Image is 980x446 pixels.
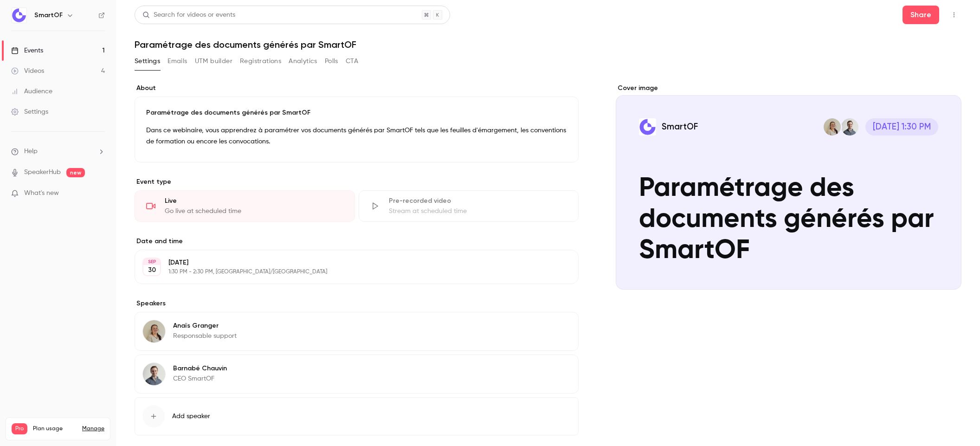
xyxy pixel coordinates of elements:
span: Add speaker [172,412,210,421]
span: Pro [12,423,27,434]
div: Videos [11,66,44,76]
p: Responsable support [173,331,237,341]
button: Registrations [240,54,281,69]
div: LiveGo live at scheduled time [135,190,355,222]
span: What's new [24,188,59,198]
button: Add speaker [135,397,579,435]
img: SmartOF [12,8,26,23]
h6: SmartOF [34,11,63,20]
div: Stream at scheduled time [389,207,567,216]
div: Pre-recorded video [389,196,567,206]
li: help-dropdown-opener [11,147,105,156]
div: SEP [143,259,160,265]
section: Cover image [616,84,961,290]
div: Anaïs GrangerAnaïs GrangerResponsable support [135,312,579,351]
div: Barnabé ChauvinBarnabé ChauvinCEO SmartOF [135,355,579,394]
h1: Paramétrage des documents générés par SmartOF [135,39,961,50]
p: Anaïs Granger [173,321,237,330]
span: Help [24,147,38,156]
label: Speakers [135,299,579,308]
p: 30 [148,265,156,275]
p: 1:30 PM - 2:30 PM, [GEOGRAPHIC_DATA]/[GEOGRAPHIC_DATA] [168,268,529,276]
div: Audience [11,87,52,96]
button: UTM builder [195,54,232,69]
div: Events [11,46,43,55]
span: new [66,168,85,177]
label: Cover image [616,84,961,93]
p: Barnabé Chauvin [173,364,227,373]
div: Go live at scheduled time [165,207,343,216]
button: Analytics [289,54,317,69]
span: Plan usage [33,425,77,433]
label: Date and time [135,237,579,246]
button: Emails [168,54,187,69]
p: [DATE] [168,258,529,267]
button: Settings [135,54,160,69]
label: About [135,84,579,93]
div: Search for videos or events [142,10,235,20]
img: Barnabé Chauvin [143,363,165,385]
p: Dans ce webinaire, vous apprendrez à paramétrer vos documents générés par SmartOF tels que les fe... [146,125,567,147]
div: Settings [11,107,48,116]
div: Pre-recorded videoStream at scheduled time [359,190,579,222]
button: CTA [346,54,358,69]
button: Polls [325,54,338,69]
p: Event type [135,177,579,187]
p: Paramétrage des documents générés par SmartOF [146,108,567,117]
a: SpeakerHub [24,168,61,177]
img: Anaïs Granger [143,320,165,343]
p: CEO SmartOF [173,374,227,383]
a: Manage [82,425,104,433]
div: Live [165,196,343,206]
button: Share [903,6,939,24]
